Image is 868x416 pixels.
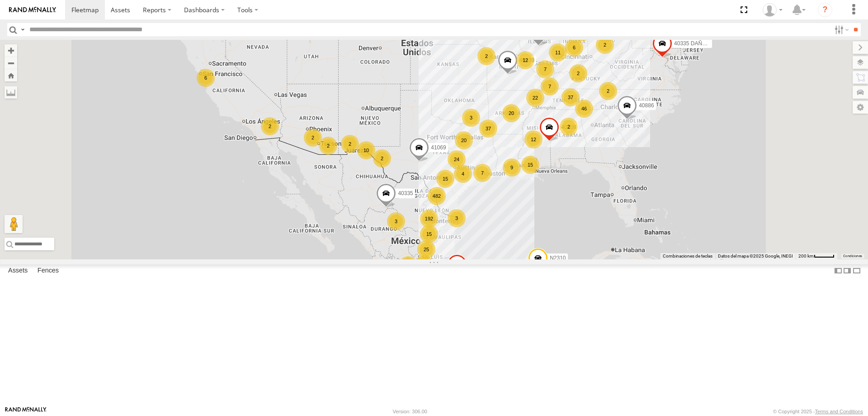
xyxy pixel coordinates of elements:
[561,88,580,106] div: 37
[448,150,466,168] div: 24
[417,240,435,258] div: 25
[843,254,862,258] a: Condiciones
[19,23,26,36] label: Search Query
[674,40,714,47] span: 40335 DAÑADO
[818,3,832,17] i: ?
[718,253,793,258] span: Datos del mapa ©2025 Google, INEGI
[477,47,495,65] div: 2
[796,253,837,259] button: Escala del mapa: 200 km por 42 píxeles
[398,190,413,196] span: 40335
[565,38,583,57] div: 6
[5,407,47,416] a: Visit our Website
[261,117,279,135] div: 2
[5,69,17,81] button: Zoom Home
[319,137,337,155] div: 2
[33,264,63,277] label: Fences
[575,100,593,118] div: 46
[569,64,587,82] div: 2
[560,118,578,136] div: 2
[341,135,359,153] div: 2
[357,141,375,159] div: 10
[853,101,868,114] label: Map Settings
[197,69,215,87] div: 6
[428,187,446,205] div: 482
[420,225,438,243] div: 15
[373,149,391,167] div: 2
[454,165,472,183] div: 4
[5,44,17,57] button: Zoom in
[663,253,712,259] button: Combinaciones de teclas
[502,104,520,122] div: 20
[759,3,786,17] div: Juan Lopez
[415,255,433,273] div: 59
[639,102,654,108] span: 40886
[5,86,17,99] label: Measure
[5,215,23,233] button: Arrastra el hombrecito naranja al mapa para abrir Street View
[550,255,566,261] span: N2310
[473,164,491,182] div: 7
[462,109,480,127] div: 3
[436,170,454,188] div: 15
[9,7,56,13] img: rand-logo.svg
[526,89,544,107] div: 22
[524,130,542,148] div: 12
[431,144,446,151] span: 41069
[599,82,617,100] div: 2
[5,57,17,69] button: Zoom out
[448,209,466,227] div: 3
[304,129,322,147] div: 2
[834,264,843,277] label: Dock Summary Table to the Left
[516,51,534,69] div: 12
[843,264,852,277] label: Dock Summary Table to the Right
[831,23,850,36] label: Search Filter Options
[549,43,567,62] div: 11
[4,264,32,277] label: Assets
[387,212,405,230] div: 3
[393,409,427,414] div: Version: 306.00
[503,158,521,177] div: 9
[852,264,861,277] label: Hide Summary Table
[773,409,863,414] div: © Copyright 2025 -
[399,256,417,274] div: 28
[479,120,497,138] div: 37
[815,409,863,414] a: Terms and Conditions
[798,253,814,258] span: 200 km
[541,77,559,96] div: 7
[536,60,554,78] div: 7
[455,131,473,149] div: 20
[420,210,438,228] div: 192
[596,36,614,54] div: 2
[521,156,539,174] div: 15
